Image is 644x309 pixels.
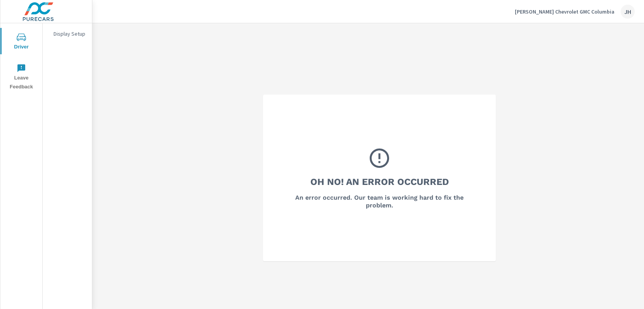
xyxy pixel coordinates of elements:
div: JH [621,5,635,19]
p: Display Setup [54,30,86,38]
div: Display Setup [43,28,92,40]
h6: An error occurred. Our team is working hard to fix the problem. [284,194,475,209]
p: [PERSON_NAME] Chevrolet GMC Columbia [515,8,615,15]
div: nav menu [0,23,42,95]
span: Leave Feedback [3,64,40,91]
span: Driver [3,33,40,52]
h3: Oh No! An Error Occurred [310,175,449,188]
